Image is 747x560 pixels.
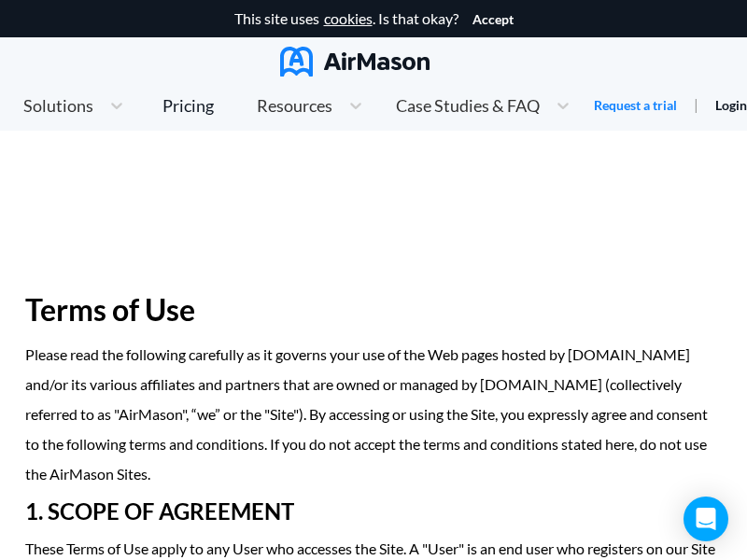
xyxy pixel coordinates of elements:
[25,489,722,534] h2: 1. SCOPE OF AGREEMENT
[594,96,677,115] a: Request a trial
[324,10,373,27] a: cookies
[162,97,214,114] div: Pricing
[23,97,93,114] span: Solutions
[472,12,514,27] button: Accept cookies
[684,497,728,541] div: Open Intercom Messenger
[715,97,747,113] a: Login
[694,95,698,113] span: |
[280,47,430,77] img: AirMason Logo
[396,97,540,114] span: Case Studies & FAQ
[25,340,722,489] p: Please read the following carefully as it governs your use of the Web pages hosted by [DOMAIN_NAM...
[257,97,332,114] span: Resources
[162,89,214,122] a: Pricing
[25,280,722,340] h1: Terms of Use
